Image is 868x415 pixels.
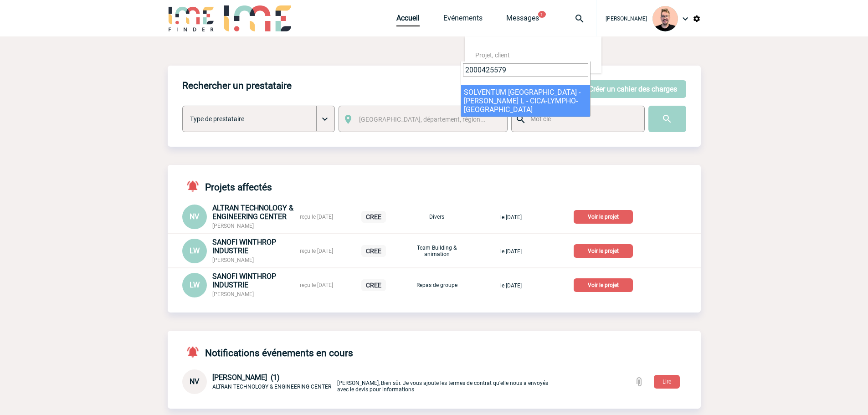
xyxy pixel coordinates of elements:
p: Voir le projet [574,278,633,292]
span: [PERSON_NAME] [212,223,254,229]
a: Evénements [443,14,483,26]
p: Team Building & animation [414,245,460,257]
p: Voir le projet [574,244,633,258]
input: Submit [648,106,686,132]
a: Voir le projet [574,246,637,255]
span: SANOFI WINTHROP INDUSTRIE [212,238,276,255]
a: NV [PERSON_NAME] (1) ALTRAN TECHNOLOGY & ENGINEERING CENTER [PERSON_NAME], Bien sûr. Je vous ajou... [182,377,551,385]
span: [PERSON_NAME] [212,257,254,263]
img: IME-Finder [168,5,215,31]
p: Repas de groupe [414,282,460,288]
p: Voir le projet [574,210,633,224]
input: Mot clé [528,113,636,125]
span: [PERSON_NAME] [212,291,254,297]
img: notifications-active-24-px-r.png [186,345,205,359]
p: [PERSON_NAME], Bien sûr. Je vous ajoute les termes de contrat qu'elle nous a envoyés avec le devi... [337,371,551,393]
p: CREE [361,245,386,257]
span: reçu le [DATE] [300,248,333,254]
p: CREE [361,279,386,291]
button: 1 [538,11,546,18]
img: notifications-active-24-px-r.png [186,179,205,193]
span: NV [190,212,199,221]
a: Messages [506,14,539,26]
h4: Rechercher un prestataire [182,80,292,91]
img: 129741-1.png [652,6,678,31]
span: [GEOGRAPHIC_DATA], département, région... [359,116,486,123]
span: NV [190,377,199,386]
span: [PERSON_NAME] [606,15,647,22]
button: Lire [654,375,680,389]
p: Divers [414,214,460,220]
a: Voir le projet [574,212,637,220]
span: LW [190,246,200,255]
li: SOLVENTUM [GEOGRAPHIC_DATA] - [PERSON_NAME] L - CICA-LYMPHO-[GEOGRAPHIC_DATA] [461,85,590,117]
span: SANOFI WINTHROP INDUSTRIE [212,272,276,289]
span: [PERSON_NAME] (1) [212,373,280,382]
span: ALTRAN TECHNOLOGY & ENGINEERING CENTER [212,384,331,390]
span: LW [190,281,200,289]
span: Projet, client [475,51,510,59]
span: ALTRAN TECHNOLOGY & ENGINEERING CENTER [212,204,293,221]
span: reçu le [DATE] [300,214,333,220]
div: Conversation privée : Client - Agence [182,369,335,394]
span: le [DATE] [500,282,522,289]
span: reçu le [DATE] [300,282,333,288]
h4: Notifications événements en cours [182,345,353,359]
span: le [DATE] [500,248,522,255]
p: CREE [361,211,386,223]
span: le [DATE] [500,214,522,220]
a: Accueil [396,14,420,26]
a: Lire [647,377,687,385]
a: Voir le projet [574,280,637,289]
h4: Projets affectés [182,179,272,193]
